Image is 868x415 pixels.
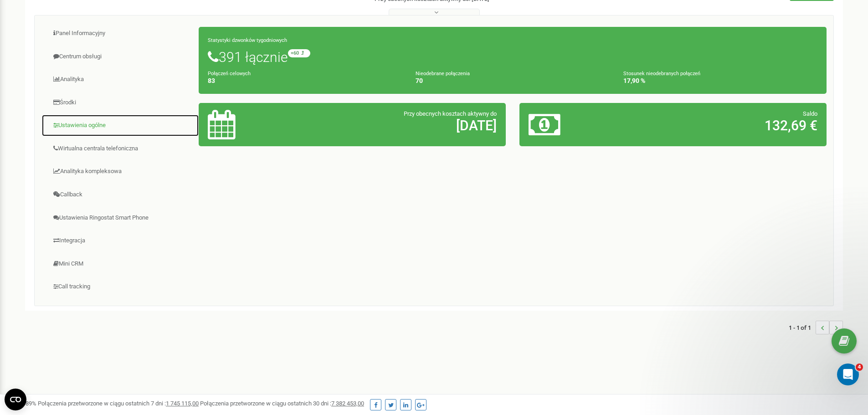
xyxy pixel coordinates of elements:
small: Stosunek nieodebranych połączeń [623,71,700,77]
a: Środki [41,92,199,114]
small: Połączeń celowych [208,71,251,77]
h1: 391 łącznie [208,49,817,65]
u: 1 745 115,00 [166,400,199,407]
a: Wirtualna centrala telefoniczna [41,138,199,160]
a: Ustawienia ogólne [41,114,199,137]
small: Nieodebrane połączenia [416,71,470,77]
a: Panel Informacyjny [41,22,199,45]
h4: 70 [416,77,610,84]
button: Open CMP widget [5,389,26,410]
a: Mini CRM [41,253,199,275]
span: Połączenia przetworzone w ciągu ostatnich 7 dni : [38,400,199,407]
nav: ... [789,312,843,343]
a: Analityka kompleksowa [41,160,199,183]
small: Statystyki dzwonków tygodniowych [208,37,287,43]
span: 4 [856,364,863,371]
small: +60 [288,49,310,57]
a: Integracja [41,230,199,252]
a: Ustawienia Ringostat Smart Phone [41,207,199,229]
span: Połączenia przetworzone w ciągu ostatnich 30 dni : [200,400,364,407]
iframe: Intercom live chat [837,364,859,385]
h2: 132,69 € [629,118,817,133]
span: 1 - 1 of 1 [789,321,816,334]
span: Przy obecnych kosztach aktywny do [404,110,497,117]
a: Centrum obsługi [41,46,199,68]
a: Call tracking [41,276,199,298]
span: Saldo [803,110,817,117]
h4: 83 [208,77,402,84]
a: Analityka [41,68,199,91]
h2: [DATE] [308,118,497,133]
a: Callback [41,184,199,206]
u: 7 382 453,00 [331,400,364,407]
h4: 17,90 % [623,77,817,84]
